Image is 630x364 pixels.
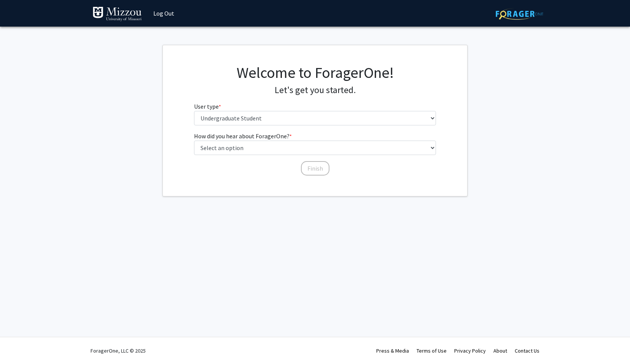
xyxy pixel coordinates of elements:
[454,347,486,354] a: Privacy Policy
[376,347,409,354] a: Press & Media
[496,8,543,20] img: ForagerOne Logo
[194,102,221,111] label: User type
[194,63,436,82] h1: Welcome to ForagerOne!
[417,347,447,354] a: Terms of Use
[493,347,507,354] a: About
[301,161,329,176] button: Finish
[194,131,292,141] label: How did you hear about ForagerOne?
[92,6,142,22] img: University of Missouri Logo
[91,337,146,364] div: ForagerOne, LLC © 2025
[194,85,436,96] h4: Let's get you started.
[515,347,539,354] a: Contact Us
[6,330,32,358] iframe: Chat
